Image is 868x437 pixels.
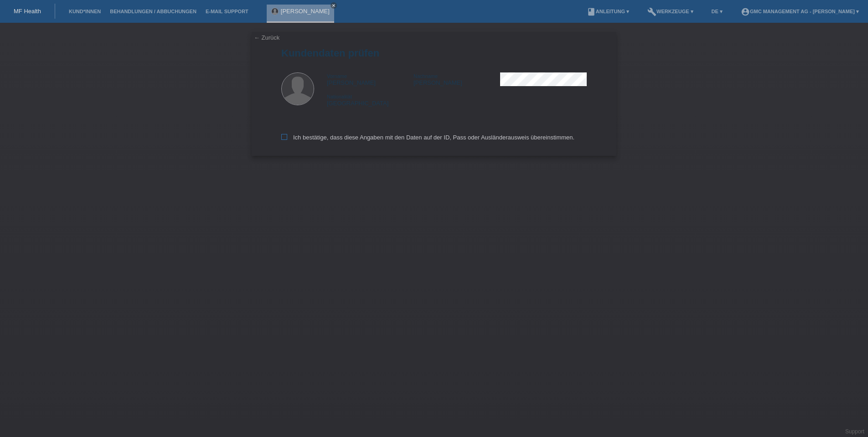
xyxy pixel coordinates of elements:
i: account_circle [741,7,750,16]
span: Vorname [327,73,347,79]
i: book [587,7,596,16]
a: ← Zurück [254,34,279,41]
span: Nationalität [327,94,352,99]
a: Support [845,428,864,435]
a: buildWerkzeuge ▾ [643,9,698,14]
div: [PERSON_NAME] [327,72,413,86]
i: build [647,7,656,16]
a: [PERSON_NAME] [281,8,330,15]
i: close [331,3,336,8]
div: [GEOGRAPHIC_DATA] [327,93,413,107]
h1: Kundendaten prüfen [281,47,587,59]
a: Kund*innen [64,9,105,14]
a: bookAnleitung ▾ [582,9,634,14]
a: MF Health [14,8,41,15]
a: account_circleGMC Management AG - [PERSON_NAME] ▾ [736,9,863,14]
span: Nachname [413,73,438,79]
a: DE ▾ [707,9,727,14]
label: Ich bestätige, dass diese Angaben mit den Daten auf der ID, Pass oder Ausländerausweis übereinsti... [281,134,574,141]
a: E-Mail Support [201,9,253,14]
div: [PERSON_NAME] [413,72,500,86]
a: close [331,2,337,9]
a: Behandlungen / Abbuchungen [105,9,201,14]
